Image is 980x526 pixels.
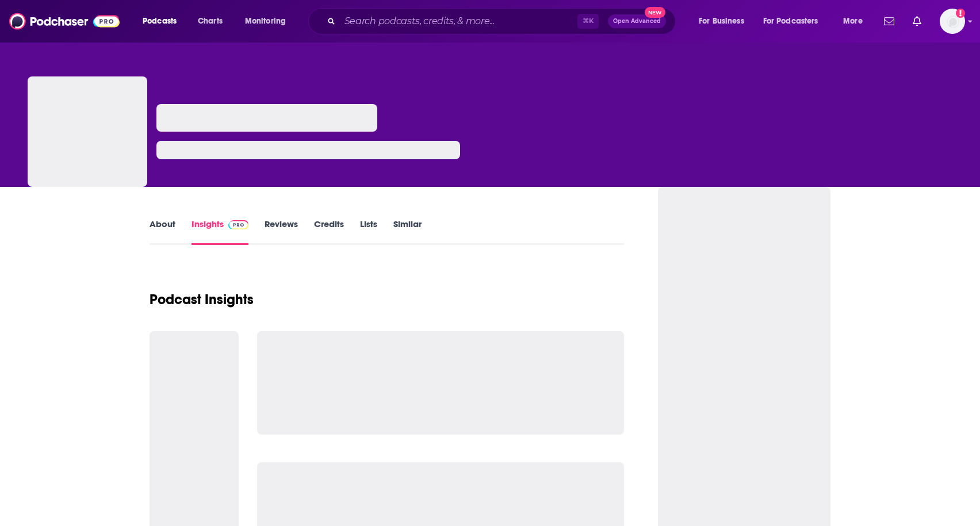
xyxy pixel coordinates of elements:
[360,218,377,245] a: Lists
[908,11,926,31] a: Show notifications dropdown
[645,7,665,18] span: New
[340,12,577,30] input: Search podcasts, credits, & more...
[314,218,344,245] a: Credits
[150,218,175,245] a: About
[940,9,965,34] img: User Profile
[835,12,877,30] button: open menu
[237,12,301,30] button: open menu
[756,12,835,30] button: open menu
[135,12,192,30] button: open menu
[198,13,223,29] span: Charts
[613,18,661,24] span: Open Advanced
[691,12,759,30] button: open menu
[608,14,666,28] button: Open AdvancedNew
[956,9,965,18] svg: Add a profile image
[699,13,744,29] span: For Business
[190,12,229,30] a: Charts
[192,218,248,245] a: InsightsPodchaser Pro
[879,11,899,31] a: Show notifications dropdown
[265,218,298,245] a: Reviews
[143,13,177,29] span: Podcasts
[319,8,687,34] div: Search podcasts, credits, & more...
[763,13,818,29] span: For Podcasters
[577,14,599,29] span: ⌘ K
[843,13,863,29] span: More
[9,10,120,32] img: Podchaser - Follow, Share and Rate Podcasts
[393,218,422,245] a: Similar
[245,13,286,29] span: Monitoring
[940,9,965,34] button: Show profile menu
[228,220,248,229] img: Podchaser Pro
[940,9,965,34] span: Logged in as patiencebaldacci
[150,291,254,308] h1: Podcast Insights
